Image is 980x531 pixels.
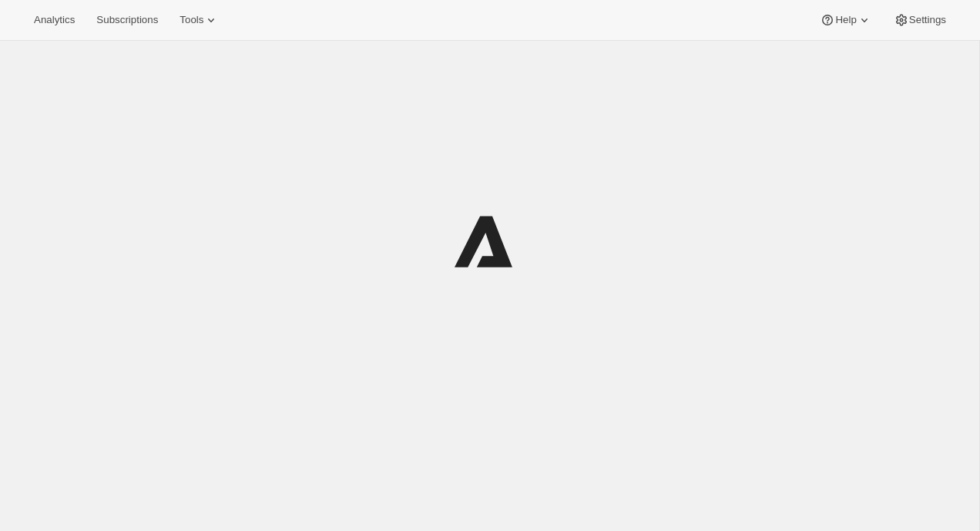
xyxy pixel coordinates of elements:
[180,14,203,26] span: Tools
[884,9,955,31] button: Settings
[34,14,75,26] span: Analytics
[87,9,167,31] button: Subscriptions
[25,9,84,31] button: Analytics
[96,14,158,26] span: Subscriptions
[170,9,228,31] button: Tools
[835,14,856,26] span: Help
[909,14,946,26] span: Settings
[811,9,881,31] button: Help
